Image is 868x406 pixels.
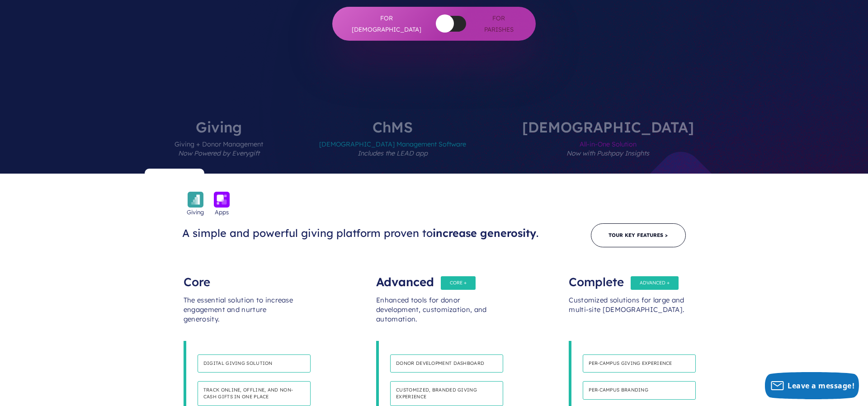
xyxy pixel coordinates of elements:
[569,269,684,287] div: Complete
[390,381,503,406] h4: Customized, branded giving experience
[765,372,859,399] button: Leave a message!
[184,287,299,341] div: The essential solution to increase engagement and nurture generosity.
[376,269,492,287] div: Advanced
[376,287,492,341] div: Enhanced tools for donor development, customization, and automation.
[198,354,311,373] h4: Digital giving solution
[188,192,203,208] img: icon_giving-bckgrnd-600x600-1.png
[198,381,311,406] h4: Track online, offline, and non-cash gifts in one place
[495,120,721,174] label: [DEMOGRAPHIC_DATA]
[480,13,518,35] span: For Parishes
[175,134,263,174] span: Giving + Donor Management
[583,354,696,373] h4: Per-Campus giving experience
[319,134,466,174] span: [DEMOGRAPHIC_DATA] Management Software
[182,227,547,240] h3: A simple and powerful giving platform proven to .
[358,149,428,157] em: Includes the LEAD app
[569,287,684,341] div: Customized solutions for large and multi-site [DEMOGRAPHIC_DATA].
[214,192,230,208] img: icon_apps-bckgrnd-600x600-1.png
[566,149,649,157] em: Now with Pushpay Insights
[433,227,536,240] span: increase generosity
[147,120,290,174] label: Giving
[178,149,259,157] em: Now Powered by Everygift
[583,381,696,400] h4: Per-campus branding
[350,13,423,35] span: For [DEMOGRAPHIC_DATA]
[215,208,229,217] span: Apps
[390,354,503,373] h4: Donor development dashboard
[591,223,686,247] a: Tour Key Features >
[788,381,854,391] span: Leave a message!
[522,134,694,174] span: All-in-One Solution
[292,120,493,174] label: ChMS
[184,269,299,287] div: Core
[187,208,204,217] span: Giving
